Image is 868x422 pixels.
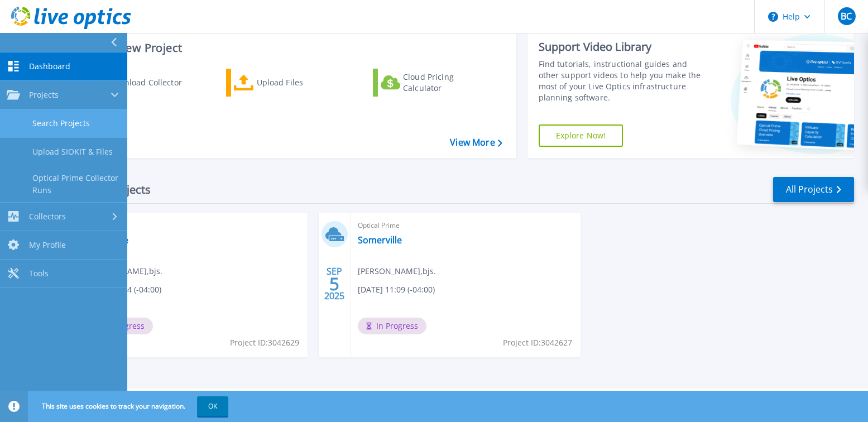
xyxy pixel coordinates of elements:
div: Support Video Library [539,40,703,54]
span: Optical Prime [358,219,574,232]
a: Upload Files [226,69,351,97]
span: My Profile [29,240,66,250]
span: BC [841,12,852,21]
button: OK [197,396,228,416]
div: Find tutorials, instructional guides and other support videos to help you make the most of your L... [539,59,703,103]
div: SEP 2025 [324,263,345,304]
h3: Start a New Project [79,42,502,54]
a: Somerville [358,234,402,246]
a: Cloud Pricing Calculator [373,69,497,97]
a: Download Collector [79,69,204,97]
div: Cloud Pricing Calculator [403,71,492,94]
span: Project ID: 3042627 [503,337,572,349]
span: [PERSON_NAME] , bjs. [358,265,436,277]
span: [DATE] 11:09 (-04:00) [358,284,435,296]
span: Projects [29,90,59,100]
span: Collectors [29,212,66,222]
a: View More [450,137,502,148]
span: Dashboard [29,61,70,71]
span: Optical Prime [84,219,301,232]
span: In Progress [358,318,426,334]
span: This site uses cookies to track your navigation. [31,396,228,416]
a: All Projects [773,177,854,202]
span: Project ID: 3042629 [230,337,299,349]
div: Download Collector [108,71,197,94]
a: Explore Now! [539,124,624,147]
span: Tools [29,268,49,279]
span: 5 [329,279,339,289]
div: Upload Files [257,71,346,94]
